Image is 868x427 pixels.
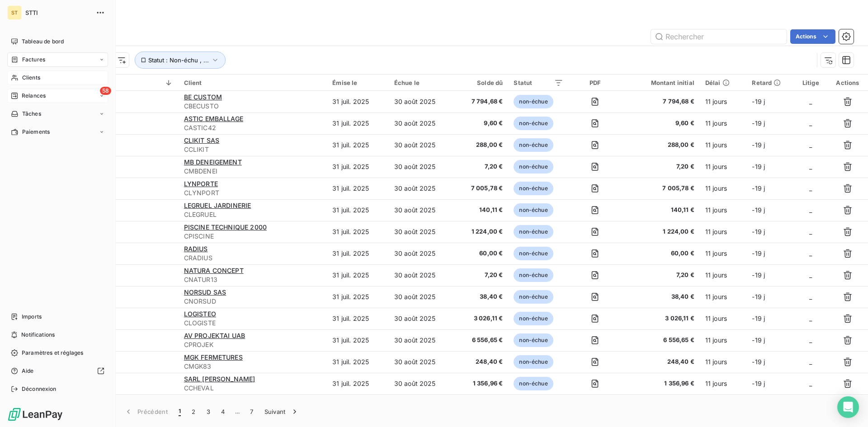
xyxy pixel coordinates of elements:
span: 7,20 € [457,271,503,280]
span: _ [809,293,812,300]
a: Aide [7,364,108,378]
span: -19 j [752,184,765,192]
span: _ [809,119,812,127]
td: 11 jours [700,351,747,373]
span: 9,60 € [627,119,694,128]
span: 7 794,68 € [627,97,694,106]
span: Notifications [21,331,55,339]
span: _ [809,358,812,366]
span: non-échue [514,138,553,152]
td: 31 juil. 2025 [327,156,389,178]
a: Tâches [7,107,108,121]
div: Client [184,79,322,86]
td: 31 juil. 2025 [327,329,389,351]
td: 30 août 2025 [389,178,452,199]
span: NATURA CONCEPT [184,267,244,274]
span: LEGRUEL JARDINERIE [184,202,251,209]
span: NORSUD SAS [184,288,226,296]
span: CNATUR13 [184,275,322,284]
td: 11 jours [700,243,747,264]
span: -19 j [752,98,765,105]
span: 7 794,68 € [457,97,503,106]
span: _ [809,163,812,170]
span: 248,40 € [627,357,694,366]
span: -19 j [752,163,765,170]
td: 11 jours [700,286,747,308]
span: non-échue [514,203,553,217]
span: 3 026,11 € [457,314,503,323]
span: 58 [100,87,111,95]
span: 1 356,96 € [457,379,503,388]
span: -19 j [752,380,765,387]
span: 7,20 € [627,271,694,280]
a: Paiements [7,125,108,139]
span: non-échue [514,182,553,195]
span: 7 005,78 € [457,184,503,193]
span: … [230,404,245,419]
span: 60,00 € [457,249,503,258]
span: non-échue [514,247,553,260]
button: 2 [186,402,201,421]
td: 31 juil. 2025 [327,134,389,156]
span: SARL [PERSON_NAME] [184,375,255,383]
span: Relances [22,92,46,100]
span: CBECUSTO [184,102,322,111]
td: 31 juil. 2025 [327,264,389,286]
span: non-échue [514,95,553,108]
td: 30 août 2025 [389,286,452,308]
button: 4 [216,402,230,421]
span: 7,20 € [457,162,503,171]
td: 11 jours [700,394,747,416]
span: BE CUSTOM [184,93,222,101]
td: 11 jours [700,199,747,221]
span: 140,11 € [457,206,503,215]
span: MGK FERMETURES [184,353,243,361]
span: -19 j [752,141,765,149]
div: Émise le [332,79,383,86]
span: 38,40 € [457,292,503,301]
span: CMGK83 [184,362,322,371]
a: Tableau de bord [7,34,108,49]
span: 60,00 € [627,249,694,258]
span: _ [809,380,812,387]
button: Actions [790,29,835,44]
span: CMBDENEI [184,167,322,176]
td: 11 jours [700,264,747,286]
td: 31 juil. 2025 [327,91,389,113]
span: RADIUS [184,245,208,253]
span: 38,40 € [627,292,694,301]
button: Statut : Non-échu , ... [135,52,226,69]
span: -19 j [752,358,765,366]
span: -19 j [752,119,765,127]
td: 31 juil. 2025 [327,308,389,329]
span: non-échue [514,377,553,390]
td: 31 juil. 2025 [327,286,389,308]
span: -19 j [752,271,765,279]
td: 31 juil. 2025 [327,178,389,199]
span: _ [809,314,812,322]
span: 7,20 € [627,162,694,171]
span: MB DENEIGEMENT [184,158,242,166]
td: 30 août 2025 [389,264,452,286]
span: _ [809,98,812,105]
td: 11 jours [700,134,747,156]
td: 31 juil. 2025 [327,243,389,264]
span: -19 j [752,314,765,322]
td: 30 août 2025 [389,394,452,416]
span: 1 [179,407,181,416]
span: _ [809,206,812,214]
div: Litige [800,79,822,86]
span: non-échue [514,290,553,304]
span: STTI [25,9,90,16]
span: CLYNPORT [184,188,322,197]
div: Open Intercom Messenger [837,396,859,418]
span: CLIKIT SAS [184,136,220,144]
span: CASTIC42 [184,123,322,132]
span: _ [809,141,812,149]
a: Clients [7,70,108,85]
td: 30 août 2025 [389,221,452,243]
td: 30 août 2025 [389,199,452,221]
span: _ [809,336,812,344]
span: Déconnexion [22,385,57,393]
span: 6 556,65 € [457,336,503,345]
